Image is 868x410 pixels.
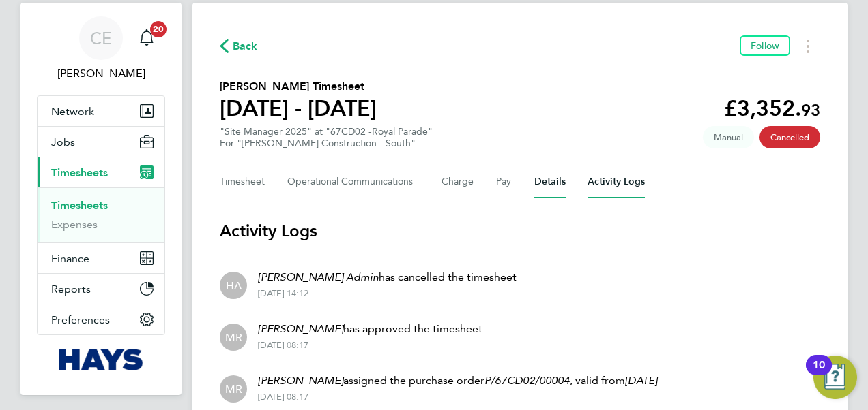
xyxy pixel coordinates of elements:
button: Timesheets [38,157,164,187]
span: 20 [150,21,167,37]
span: MR [225,330,242,345]
button: Charge [442,165,474,198]
h2: [PERSON_NAME] Timesheet [220,78,377,95]
span: 93 [801,100,820,120]
span: Timesheets [51,166,108,179]
button: Jobs [38,127,164,157]
div: [DATE] 14:12 [258,288,517,299]
img: hays-logo-retina.png [59,349,144,370]
div: Timesheets [38,187,164,242]
button: Activity Logs [588,165,645,198]
p: assigned the purchase order , valid from [258,373,657,389]
span: Charlotte Elliot-Walkey [37,65,165,82]
div: Martin Ramm [220,375,247,403]
a: Expenses [51,218,98,231]
span: Follow [751,40,779,52]
h1: [DATE] - [DATE] [220,95,377,122]
div: Martin Ramm [220,324,247,351]
div: For "[PERSON_NAME] Construction - South" [220,138,433,149]
em: [DATE] [625,374,657,387]
em: [PERSON_NAME] Admin [258,270,379,283]
em: [PERSON_NAME] [258,322,343,335]
app-decimal: £3,352. [724,95,820,121]
span: HA [226,278,242,293]
span: Reports [51,283,91,296]
div: "Site Manager 2025" at "67CD02 -Royal Parade" [220,126,433,149]
span: Finance [51,252,89,265]
span: Preferences [51,313,110,326]
p: has cancelled the timesheet [258,269,517,285]
div: [DATE] 08:17 [258,392,657,403]
button: Back [220,37,258,54]
button: Reports [38,274,164,304]
div: [DATE] 08:17 [258,340,482,351]
span: Network [51,105,94,118]
button: Details [534,165,566,198]
nav: Main navigation [20,3,182,395]
span: Back [233,38,258,54]
button: Pay [496,165,512,198]
button: Follow [740,35,790,56]
span: CE [90,29,112,47]
button: Timesheet [220,165,265,198]
div: Hays Admin [220,272,247,299]
button: Network [38,96,164,126]
span: Jobs [51,136,75,148]
button: Operational Communications [287,165,420,198]
a: Timesheets [51,199,108,212]
span: This timesheet was manually created. [703,126,754,148]
a: CE[PERSON_NAME] [37,16,165,82]
button: Finance [38,243,164,273]
h3: Activity Logs [220,220,820,242]
span: This timesheet has been cancelled. [759,126,820,148]
button: Preferences [38,304,164,334]
p: has approved the timesheet [258,321,482,337]
a: Go to home page [37,349,165,370]
button: Timesheets Menu [796,35,820,57]
em: P/67CD02/00004 [484,374,570,387]
span: MR [225,381,242,396]
a: 20 [133,16,160,60]
em: [PERSON_NAME] [258,374,343,387]
div: 10 [813,365,825,383]
button: Open Resource Center, 10 new notifications [813,356,857,399]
